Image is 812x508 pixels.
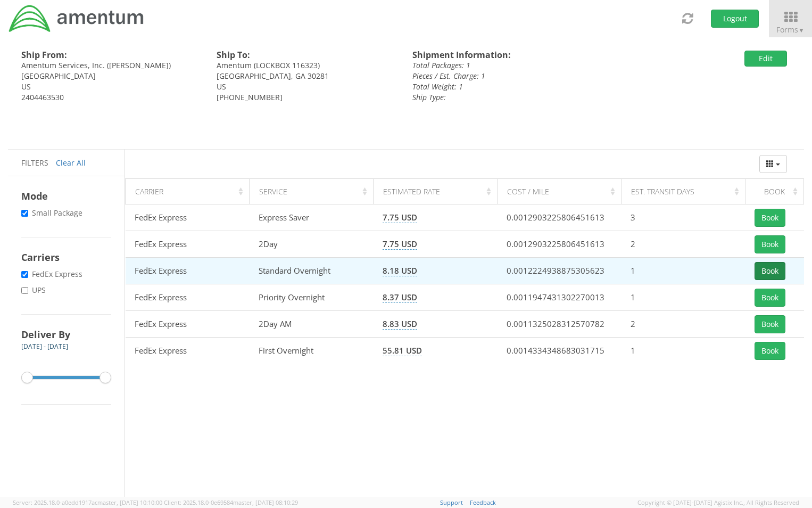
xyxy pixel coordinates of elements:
td: 2Day AM [250,311,374,338]
div: Cost / Mile [507,186,618,197]
span: Forms [776,24,805,35]
td: 0.0012224938875305623 [498,258,622,284]
button: Edit [744,51,787,67]
button: Columns [759,155,787,173]
button: Logout [711,10,759,28]
td: First Overnight [250,338,374,364]
td: 3 [622,204,745,231]
div: [GEOGRAPHIC_DATA], GA 30281 [217,71,396,81]
div: US [21,81,201,92]
td: 2 [622,231,745,258]
td: 1 [622,258,745,284]
h4: Deliver By [21,328,111,341]
button: Book [755,262,785,280]
td: 0.0012903225806451613 [498,231,622,258]
td: 0.0014334348683031715 [498,338,622,364]
td: Priority Overnight [250,284,374,311]
span: master, [DATE] 08:10:29 [233,498,298,506]
td: 0.0011947431302270013 [498,284,622,311]
div: Est. Transit Days [631,186,742,197]
td: FedEx Express [126,284,250,311]
div: [PHONE_NUMBER] [217,92,396,103]
td: 0.0012903225806451613 [498,204,622,231]
label: Small Package [21,208,85,218]
td: FedEx Express [126,204,250,231]
input: Small Package [21,210,28,217]
div: Book [755,186,801,197]
td: Standard Overnight [250,258,374,284]
a: Clear All [56,158,86,168]
div: Pieces / Est. Charge: 1 [412,71,657,81]
h4: Mode [21,190,111,202]
span: 8.18 USD [383,265,417,276]
button: Book [755,315,785,333]
h4: Ship To: [217,51,396,60]
span: 8.37 USD [383,292,417,303]
div: Amentum (LOCKBOX 116323) [217,60,396,71]
div: [GEOGRAPHIC_DATA] [21,71,201,81]
img: dyn-intl-logo-049831509241104b2a82.png [8,4,145,34]
a: Feedback [470,498,496,506]
div: Carrier [135,186,246,197]
div: Service [259,186,370,197]
td: 2 [622,311,745,338]
a: Support [440,498,463,506]
td: 2Day [250,231,374,258]
h4: Carriers [21,251,111,264]
td: FedEx Express [126,338,250,364]
input: UPS [21,287,28,294]
span: master, [DATE] 10:10:00 [97,498,162,506]
span: 55.81 USD [383,345,422,356]
button: Book [755,342,785,360]
span: 8.83 USD [383,318,417,330]
td: 1 [622,338,745,364]
div: Ship Type: [412,92,657,103]
span: Server: 2025.18.0-a0edd1917ac [13,498,162,506]
td: Express Saver [250,204,374,231]
label: FedEx Express [21,269,85,280]
td: FedEx Express [126,231,250,258]
div: Total Weight: 1 [412,81,657,92]
div: US [217,81,396,92]
div: 2404463530 [21,92,201,103]
span: Filters [21,158,48,168]
td: 1 [622,284,745,311]
span: Copyright © [DATE]-[DATE] Agistix Inc., All Rights Reserved [637,498,799,507]
span: 7.75 USD [383,212,417,223]
div: Estimated Rate [383,186,494,197]
td: FedEx Express [126,258,250,284]
label: UPS [21,285,48,296]
span: Client: 2025.18.0-0e69584 [164,498,298,506]
div: Amentum Services, Inc. ([PERSON_NAME]) [21,60,201,71]
h4: Shipment Information: [412,51,657,60]
div: Total Packages: 1 [412,60,657,71]
td: FedEx Express [126,311,250,338]
button: Book [755,235,785,253]
td: 0.0011325028312570782 [498,311,622,338]
span: 7.75 USD [383,239,417,250]
button: Book [755,209,785,227]
span: ▼ [798,26,805,35]
input: FedEx Express [21,271,28,278]
button: Book [755,289,785,307]
span: [DATE] - [DATE] [21,342,68,351]
h4: Ship From: [21,51,201,60]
